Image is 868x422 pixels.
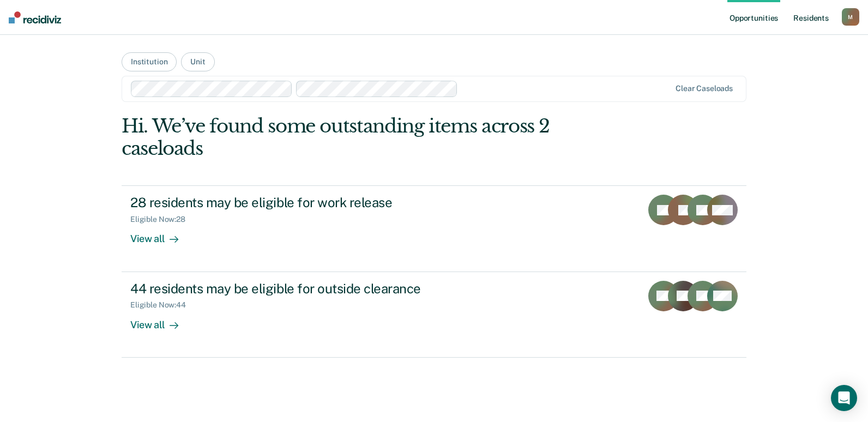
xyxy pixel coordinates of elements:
div: 44 residents may be eligible for outside clearance [130,281,513,297]
a: 28 residents may be eligible for work releaseEligible Now:28View all [122,185,746,272]
button: M [842,8,859,26]
div: Eligible Now : 28 [130,215,194,224]
div: 28 residents may be eligible for work release [130,195,513,210]
img: Recidiviz [9,11,61,23]
div: Eligible Now : 44 [130,300,195,310]
div: View all [130,224,191,245]
button: Institution [122,52,177,71]
div: Clear caseloads [676,84,733,93]
button: Unit [181,52,214,71]
div: View all [130,310,191,331]
div: Hi. We’ve found some outstanding items across 2 caseloads [122,115,622,160]
a: 44 residents may be eligible for outside clearanceEligible Now:44View all [122,272,746,358]
div: Open Intercom Messenger [831,385,857,411]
